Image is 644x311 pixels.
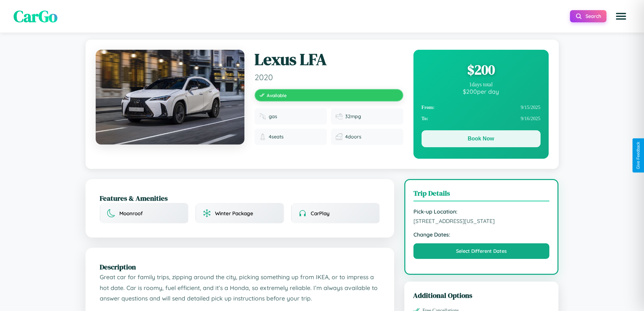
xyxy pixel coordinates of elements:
strong: To: [422,116,428,121]
img: Doors [336,133,342,140]
img: Lexus LFA 2020 [96,50,244,145]
div: $ 200 per day [422,88,541,95]
strong: From: [422,105,435,110]
h2: Description [100,262,380,272]
span: 4 doors [345,134,361,140]
span: [STREET_ADDRESS][US_STATE] [413,218,550,224]
span: CarGo [14,5,57,27]
span: gas [269,113,277,119]
span: Moonroof [119,210,143,217]
button: Book Now [422,130,541,147]
div: 9 / 15 / 2025 [422,102,541,113]
button: Select Different Dates [413,243,550,259]
img: Fuel efficiency [336,113,342,120]
span: 4 seats [269,134,284,140]
span: 2020 [255,72,403,82]
div: $ 200 [422,61,541,79]
h2: Features & Amenities [100,193,380,203]
div: 1 days total [422,82,541,88]
h3: Additional Options [413,290,550,300]
button: Search [570,10,606,22]
img: Seats [259,133,266,140]
div: 9 / 16 / 2025 [422,113,541,124]
span: CarPlay [311,210,330,217]
span: Winter Package [215,210,253,217]
span: Search [586,13,601,19]
strong: Pick-up Location: [413,208,550,215]
span: Available [267,92,287,98]
h3: Trip Details [413,188,550,201]
div: Give Feedback [636,142,641,169]
button: Open menu [612,7,630,26]
p: Great car for family trips, zipping around the city, picking something up from IKEA, or to impres... [100,272,380,304]
strong: Change Dates: [413,231,550,238]
span: 32 mpg [345,113,361,119]
img: Fuel type [259,113,266,120]
h1: Lexus LFA [255,50,403,69]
